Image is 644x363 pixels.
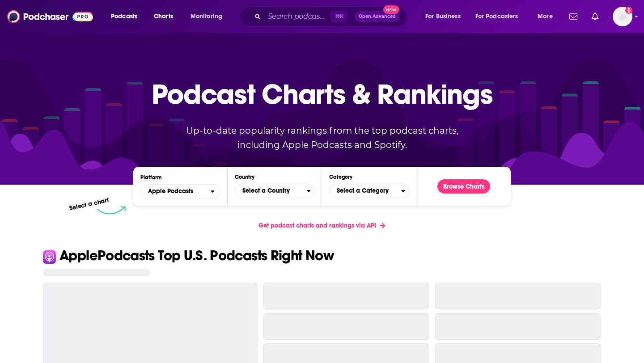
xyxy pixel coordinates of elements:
span: For Business [425,10,461,23]
span: Monitoring [191,10,222,23]
span: New [383,5,399,14]
span: Logged in as autumncomm [613,7,632,26]
p: Select a chart [68,196,110,212]
span: Get podcast charts and rankings via API [258,222,376,229]
button: open menu [470,9,531,24]
p: Up-to-date popularity rankings from the top podcast charts, including Apple Podcasts and Spotify. [168,123,476,152]
button: open menu [140,184,220,198]
img: Apple Icon [43,250,56,263]
span: Podcasts [111,10,137,23]
svg: Add a profile image [625,7,632,14]
img: select arrow [97,206,126,215]
span: Open Advanced [359,14,396,19]
h2: Platforms [140,184,220,198]
button: open menu [531,9,564,24]
button: Categories [329,184,409,198]
span: For Podcasters [475,10,518,23]
button: Countries [235,184,315,198]
a: Charts [148,9,178,24]
input: Search podcasts, credits, & more... [264,9,331,24]
span: Charts [154,10,173,23]
span: More [538,10,553,23]
a: Get podcast charts and rankings via API [251,215,392,236]
button: Open AdvancedNew [355,11,400,22]
button: Browse Charts [437,179,490,194]
span: Apple Podcasts [141,184,211,199]
span: Select a Category [330,183,401,198]
a: Show notifications dropdown [588,9,602,24]
p: Apple Podcasts Top U.S. Podcasts Right Now [59,249,334,263]
button: open menu [184,9,234,24]
p: Podcast Charts & Rankings [152,65,493,123]
img: Podchaser - Follow, Share and Rate Podcasts [7,8,93,25]
div: Search podcasts, credits, & more... [248,6,416,27]
button: open menu [419,9,472,24]
img: User Profile [613,7,632,26]
span: Select a Country [235,183,307,198]
span: ⌘ K [331,11,347,22]
button: Show profile menu [613,7,632,26]
button: open menu [105,9,149,24]
a: Show notifications dropdown [566,9,581,24]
